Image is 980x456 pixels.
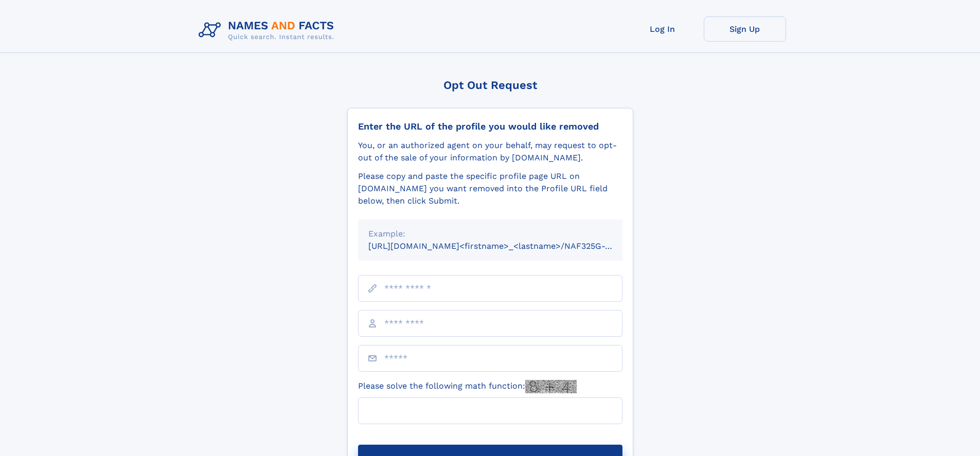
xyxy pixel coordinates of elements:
[194,16,343,44] img: Logo Names and Facts
[368,241,642,251] small: [URL][DOMAIN_NAME]<firstname>_<lastname>/NAF325G-xxxxxxxx
[358,121,622,132] div: Enter the URL of the profile you would like removed
[368,228,612,240] div: Example:
[347,79,633,92] div: Opt Out Request
[358,139,622,164] div: You, or an authorized agent on your behalf, may request to opt-out of the sale of your informatio...
[621,16,704,42] a: Log In
[358,170,622,207] div: Please copy and paste the specific profile page URL on [DOMAIN_NAME] you want removed into the Pr...
[358,380,577,393] label: Please solve the following math function:
[704,16,786,42] a: Sign Up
